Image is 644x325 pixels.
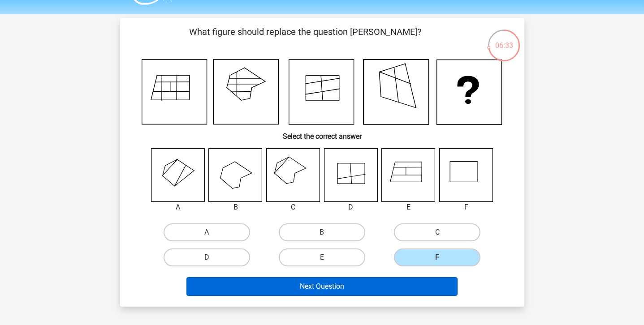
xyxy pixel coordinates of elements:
[186,277,458,296] button: Next Question
[279,248,365,266] label: E
[164,223,250,241] label: A
[259,202,327,213] div: C
[394,248,480,266] label: F
[432,202,500,213] div: F
[134,125,510,141] h6: Select the correct answer
[202,202,269,213] div: B
[164,248,250,266] label: D
[317,202,385,213] div: D
[487,29,521,51] div: 06:33
[394,223,480,241] label: C
[144,202,212,213] div: A
[375,202,442,213] div: E
[279,223,365,241] label: B
[134,25,476,52] p: What figure should replace the question [PERSON_NAME]?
